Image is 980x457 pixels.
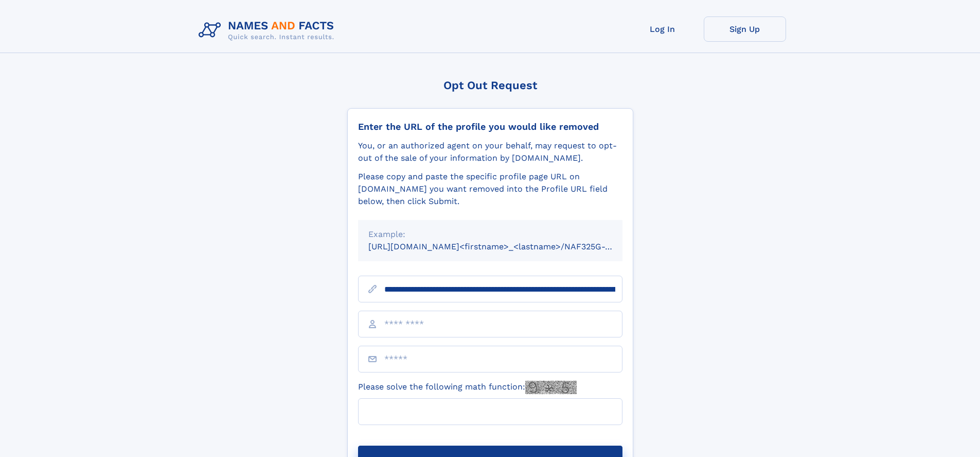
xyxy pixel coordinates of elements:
[368,242,642,251] small: [URL][DOMAIN_NAME]<firstname>_<lastname>/NAF325G-xxxxxxxx
[704,16,786,42] a: Sign Up
[194,16,343,44] img: Logo Names and Facts
[358,140,622,164] div: You, or an authorized agent on your behalf, may request to opt-out of the sale of your informatio...
[358,381,577,394] label: Please solve the following math function:
[347,79,633,92] div: Opt Out Request
[368,228,612,241] div: Example:
[621,16,704,42] a: Log In
[358,171,622,208] div: Please copy and paste the specific profile page URL on [DOMAIN_NAME] you want removed into the Pr...
[358,121,622,132] div: Enter the URL of the profile you would like removed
